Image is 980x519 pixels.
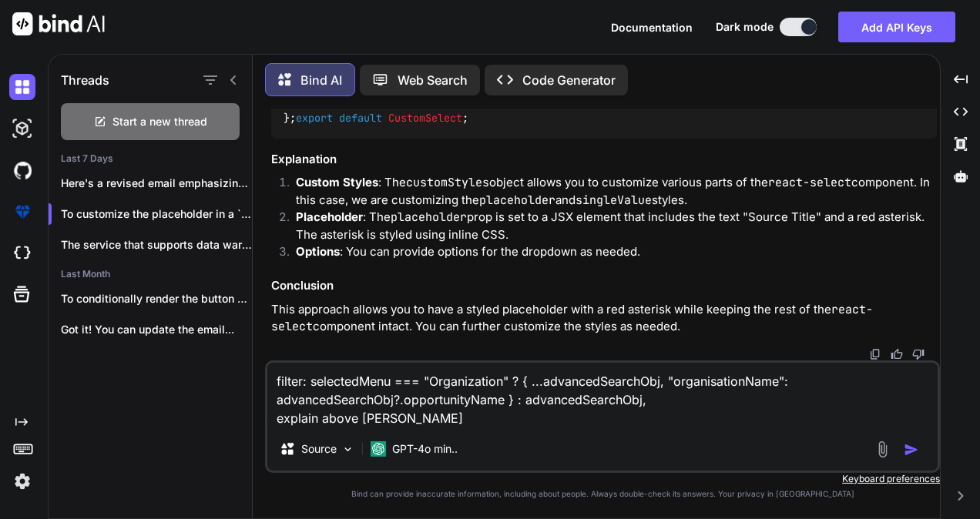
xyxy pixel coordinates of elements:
span: Documentation [611,21,693,34]
span: default [339,111,382,125]
p: The service that supports data warehousing capabilities... [61,237,252,253]
img: like [891,348,903,360]
img: copy [869,348,881,360]
p: Got it! You can update the email... [61,322,252,337]
p: Bind AI [300,71,342,89]
span: Start a new thread [112,114,207,129]
button: Documentation [611,19,693,35]
code: react-select [768,175,851,190]
code: singleValue [576,193,652,208]
code: placeholder [479,193,555,208]
img: GPT-4o mini [371,441,386,457]
img: settings [9,468,35,494]
h3: Explanation [271,151,937,169]
img: icon [904,442,919,457]
code: placeholder [391,209,467,225]
span: CustomSelect [388,111,462,125]
strong: Placeholder [296,209,363,224]
img: darkChat [9,74,35,100]
span: Dark mode [716,19,774,35]
img: cloudideIcon [9,240,35,266]
img: Bind AI [12,12,105,35]
img: premium [9,199,35,225]
span: export [296,111,333,125]
p: Web Search [398,71,468,89]
h3: Conclusion [271,277,937,295]
p: To conditionally render the button based on... [61,291,252,306]
p: Here's a revised email emphasizing the urgency... [61,176,252,191]
p: Source [301,441,337,457]
p: GPT-4o min.. [392,441,458,457]
p: : You can provide options for the dropdown as needed. [296,243,937,261]
img: githubDark [9,157,35,183]
img: attachment [874,440,891,458]
h2: Last 7 Days [49,152,252,165]
strong: Custom Styles [296,175,378,189]
img: Pick Models [341,443,354,456]
code: customStyles [406,175,489,190]
textarea: filter: selectedMenu === "Organization" ? { ...advancedSearchObj, "organisationName": advancedSea... [267,363,938,427]
h1: Threads [61,71,109,89]
p: To customize the placeholder in a `react-select`... [61,206,252,222]
code: react-select [271,302,873,335]
p: Keyboard preferences [265,473,940,485]
button: Add API Keys [838,12,955,42]
img: darkAi-studio [9,116,35,142]
p: : The prop is set to a JSX element that includes the text "Source Title" and a red asterisk. The ... [296,209,937,243]
p: Bind can provide inaccurate information, including about people. Always double-check its answers.... [265,488,940,500]
strong: Options [296,244,340,259]
img: dislike [912,348,925,360]
p: Code Generator [522,71,616,89]
p: This approach allows you to have a styled placeholder with a red asterisk while keeping the rest ... [271,301,937,336]
p: : The object allows you to customize various parts of the component. In this case, we are customi... [296,174,937,209]
h2: Last Month [49,268,252,280]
